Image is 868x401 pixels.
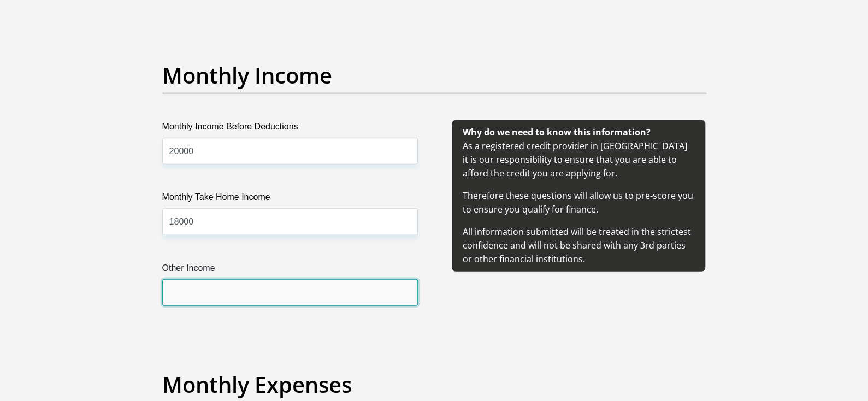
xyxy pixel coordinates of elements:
label: Monthly Income Before Deductions [162,120,418,138]
h2: Monthly Expenses [162,371,706,398]
h2: Monthly Income [162,62,706,89]
input: Monthly Income Before Deductions [162,138,418,164]
input: Other Income [162,279,418,306]
label: Other Income [162,262,418,279]
label: Monthly Take Home Income [162,191,418,208]
b: Why do we need to know this information? [463,126,651,138]
span: As a registered credit provider in [GEOGRAPHIC_DATA] it is our responsibility to ensure that you ... [463,126,693,265]
input: Monthly Take Home Income [162,208,418,235]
